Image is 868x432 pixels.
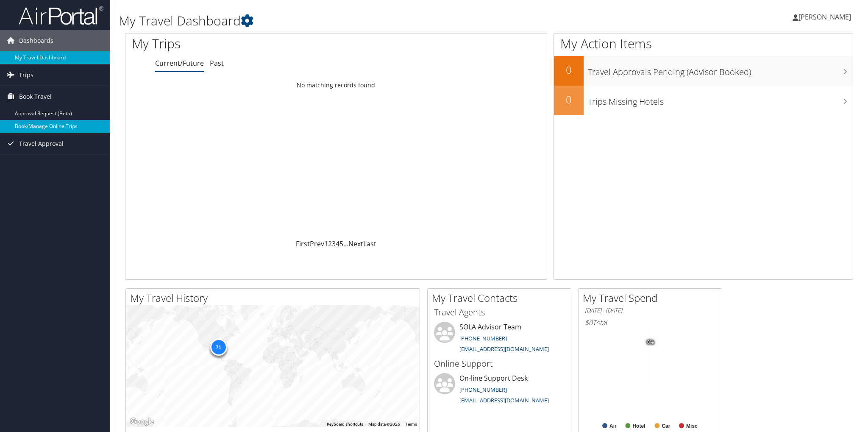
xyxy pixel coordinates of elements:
[128,416,156,427] a: Open this area in Google Maps (opens a new window)
[336,239,339,248] a: 4
[339,239,343,248] a: 5
[554,86,853,115] a: 0Trips Missing Hotels
[434,358,565,370] h3: Online Support
[19,6,103,25] img: airportal-logo.png
[19,64,33,86] span: Trips
[328,239,332,248] a: 2
[633,423,645,429] text: Hotel
[554,92,584,107] h2: 0
[125,78,547,93] td: No matching records found
[686,423,698,429] text: Misc
[662,423,670,429] text: Car
[609,423,617,429] text: Air
[588,62,853,78] h3: Travel Approvals Pending (Advisor Booked)
[430,373,569,408] li: On-line Support Desk
[434,307,565,318] h3: Travel Agents
[19,86,52,107] span: Book Travel
[327,421,363,427] button: Keyboard shortcuts
[19,30,53,51] span: Dashboards
[793,4,860,30] a: [PERSON_NAME]
[363,239,376,248] a: Last
[348,239,363,248] a: Next
[554,56,853,86] a: 0Travel Approvals Pending (Advisor Booked)
[296,239,310,248] a: First
[798,12,851,22] span: [PERSON_NAME]
[128,416,156,427] img: Google
[588,92,853,108] h3: Trips Missing Hotels
[554,63,584,77] h2: 0
[368,422,400,426] span: Map data ©2025
[585,307,715,315] h6: [DATE] - [DATE]
[405,422,417,426] a: Terms (opens in new tab)
[585,318,715,327] h6: Total
[19,133,64,154] span: Travel Approval
[332,239,336,248] a: 3
[459,386,507,393] a: [PHONE_NUMBER]
[583,291,722,305] h2: My Travel Spend
[432,291,571,305] h2: My Travel Contacts
[132,35,365,53] h1: My Trips
[459,345,549,353] a: [EMAIL_ADDRESS][DOMAIN_NAME]
[459,334,507,342] a: [PHONE_NUMBER]
[130,291,420,305] h2: My Travel History
[210,339,227,356] div: 71
[585,318,593,327] span: $0
[459,396,549,404] a: [EMAIL_ADDRESS][DOMAIN_NAME]
[647,340,654,345] tspan: 0%
[554,35,853,53] h1: My Action Items
[310,239,324,248] a: Prev
[430,322,569,357] li: SOLA Advisor Team
[119,12,612,30] h1: My Travel Dashboard
[210,59,224,68] a: Past
[324,239,328,248] a: 1
[155,59,204,68] a: Current/Future
[343,239,348,248] span: …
